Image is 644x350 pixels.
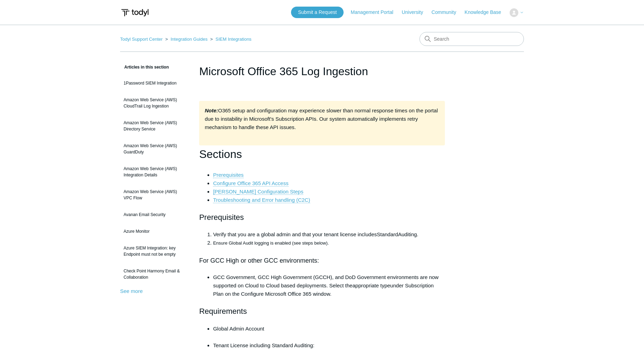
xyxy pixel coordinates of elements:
[120,185,189,205] a: Amazon Web Service (AWS) VPC Flow
[213,240,329,246] span: Ensure Global Audit logging is enabled (see steps below).
[419,32,524,46] input: Search
[213,180,289,186] a: Configure Office 365 API Access
[291,7,344,18] a: Submit a Request
[213,197,310,203] a: Troubleshooting and Error handling (C2C)
[120,93,189,113] a: Amazon Web Service (AWS) CloudTrail Log Ingestion
[465,9,508,16] a: Knowledge Base
[120,288,143,294] a: See more
[209,37,252,42] li: SIEM Integrations
[120,6,150,19] img: Todyl Support Center Help Center home page
[432,9,463,16] a: Community
[213,189,303,195] a: [PERSON_NAME] Configuration Steps
[199,145,445,163] h1: Sections
[120,225,189,238] a: Azure Monitor
[377,231,398,237] span: Standard
[402,9,430,16] a: University
[199,211,445,223] h2: Prerequisites
[120,37,164,42] li: Todyl Support Center
[215,37,251,42] a: SIEM Integrations
[213,325,445,341] li: Global Admin Account
[120,139,189,159] a: Amazon Web Service (AWS) GuardDuty
[164,37,209,42] li: Integration Guides
[351,9,400,16] a: Management Portal
[213,231,377,237] span: Verify that you are a global admin and that your tenant license includes
[120,37,163,42] a: Todyl Support Center
[352,283,390,288] span: appropriate type
[171,37,207,42] a: Integration Guides
[120,264,189,284] a: Check Point Harmony Email & Collaboration
[120,208,189,221] a: Avanan Email Security
[205,108,218,113] strong: Note:
[120,162,189,182] a: Amazon Web Service (AWS) Integration Details
[199,305,445,317] h2: Requirements
[199,257,319,264] span: For GCC High or other GCC environments:
[120,241,189,261] a: Azure SIEM Integration: key Endpoint must not be empty
[398,231,417,237] span: Auditing
[213,172,244,178] a: Prerequisites
[199,101,445,145] div: O365 setup and configuration may experience slower than normal response times on the portal due t...
[199,63,445,80] h1: Microsoft Office 365 Log Ingestion
[213,274,439,288] span: GCC Government, GCC High Government (GCCH), and DoD Government environments are now supported on ...
[417,231,418,237] span: .
[120,77,189,90] a: 1Password SIEM Integration
[120,65,169,70] span: Articles in this section
[120,116,189,136] a: Amazon Web Service (AWS) Directory Service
